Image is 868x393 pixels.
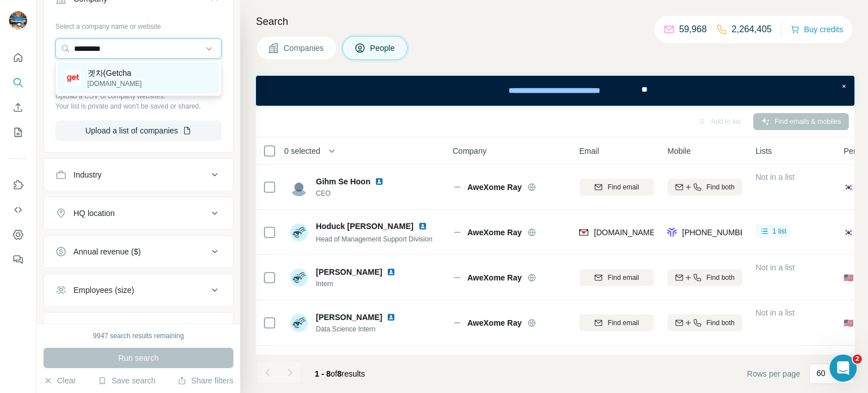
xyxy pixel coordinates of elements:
[316,235,432,243] span: Head of Management Support Division
[55,120,222,141] button: Upload a list of companies
[55,17,222,32] div: Select a company name or website
[44,277,233,304] button: Employees (size)
[756,145,772,157] span: Lists
[667,179,742,196] button: Find both
[88,67,142,79] p: 겟차(Getcha
[706,182,735,192] span: Find both
[44,200,233,227] button: HQ location
[73,208,115,219] div: HQ location
[9,224,27,245] button: Dashboard
[467,227,522,238] span: AweXome Ray
[747,368,800,379] span: Rows per page
[9,122,27,142] button: My lists
[682,228,753,237] span: [PHONE_NUMBER]
[387,313,396,322] img: LinkedIn logo
[579,179,654,196] button: Find email
[316,176,370,187] span: Gihm Se Hoon
[73,284,134,296] div: Employees (size)
[256,76,854,106] iframe: Banner
[316,188,388,198] span: CEO
[579,145,599,157] span: Email
[844,272,853,283] span: 🇺🇸
[453,228,462,237] img: Logo of AweXome Ray
[607,318,639,328] span: Find email
[594,228,856,237] span: [DOMAIN_NAME][EMAIL_ADDRESS][PERSON_NAME][DOMAIN_NAME]
[65,70,81,86] img: 겟차(Getcha
[9,249,27,270] button: Feedback
[44,161,233,188] button: Industry
[467,272,522,283] span: AweXome Ray
[55,91,222,101] p: Upload a CSV of company websites.
[316,266,382,278] span: [PERSON_NAME]
[316,279,400,289] span: Intern
[607,273,639,283] span: Find email
[667,145,691,157] span: Mobile
[387,267,396,277] img: LinkedIn logo
[9,47,27,68] button: Quick start
[284,145,320,157] span: 0 selected
[853,355,862,364] span: 2
[177,375,233,386] button: Share filters
[706,273,735,283] span: Find both
[772,226,787,236] span: 1 list
[667,227,676,238] img: provider forager logo
[756,308,795,317] span: Not in a list
[467,182,522,193] span: AweXome Ray
[44,375,76,386] button: Clear
[316,312,382,323] span: [PERSON_NAME]
[316,221,414,232] span: Hoduck [PERSON_NAME]
[73,323,120,334] div: Technologies
[453,273,462,282] img: Logo of AweXome Ray
[315,369,331,378] span: 1 - 8
[453,318,462,327] img: Logo of AweXome Ray
[331,369,337,378] span: of
[9,97,27,118] button: Enrich CSV
[9,200,27,220] button: Use Surfe API
[453,145,487,157] span: Company
[55,101,222,111] p: Your list is private and won't be saved or shared.
[830,355,857,382] iframe: Intercom live chat
[73,169,102,180] div: Industry
[667,269,742,286] button: Find both
[9,11,27,29] img: Avatar
[315,369,365,378] span: results
[93,331,184,341] div: 9947 search results remaining
[844,317,853,329] span: 🇺🇸
[337,369,342,378] span: 8
[679,23,707,36] p: 59,968
[9,72,27,93] button: Search
[44,315,233,342] button: Technologies
[667,314,742,331] button: Find both
[817,368,826,379] p: 60
[256,14,854,29] h4: Search
[844,227,853,238] span: 🇰🇷
[9,175,27,195] button: Use Surfe on LinkedIn
[579,227,588,238] img: provider findymail logo
[290,269,308,287] img: Avatar
[732,23,772,36] p: 2,264,405
[579,269,654,286] button: Find email
[706,318,735,328] span: Find both
[370,42,396,54] span: People
[290,178,308,196] img: Avatar
[98,375,155,386] button: Save search
[418,222,427,231] img: LinkedIn logo
[756,172,795,182] span: Not in a list
[756,353,795,362] span: Not in a list
[844,182,853,193] span: 🇰🇷
[284,42,325,54] span: Companies
[88,79,142,89] p: [DOMAIN_NAME]
[316,324,400,334] span: Data Science Intern
[756,263,795,272] span: Not in a list
[579,314,654,331] button: Find email
[44,238,233,265] button: Annual revenue ($)
[290,314,308,332] img: Avatar
[791,21,843,37] button: Buy credits
[607,182,639,192] span: Find email
[375,177,384,186] img: LinkedIn logo
[73,246,141,257] div: Annual revenue ($)
[290,223,308,241] img: Avatar
[467,317,522,329] span: AweXome Ray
